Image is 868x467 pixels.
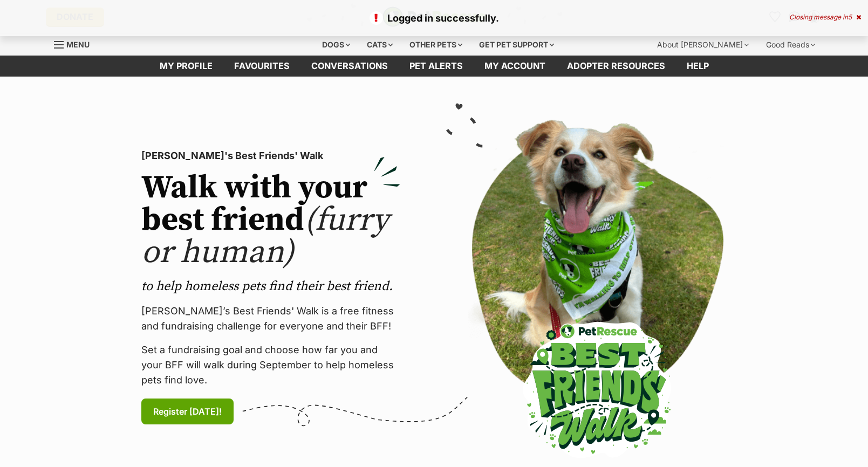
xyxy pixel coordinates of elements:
a: Help [676,56,720,77]
p: [PERSON_NAME]'s Best Friends' Walk [141,148,400,163]
a: Adopter resources [556,56,676,77]
div: About [PERSON_NAME] [650,34,756,56]
p: to help homeless pets find their best friend. [141,278,400,295]
span: Register [DATE]! [153,405,222,418]
a: conversations [300,56,399,77]
div: Cats [359,34,400,56]
p: [PERSON_NAME]’s Best Friends' Walk is a free fitness and fundraising challenge for everyone and t... [141,304,400,334]
div: Good Reads [758,34,823,56]
h2: Walk with your best friend [141,172,400,269]
div: Other pets [402,34,470,56]
a: Favourites [223,56,300,77]
div: Dogs [315,34,358,56]
div: Get pet support [471,34,562,56]
a: My profile [149,56,223,77]
a: Pet alerts [399,56,474,77]
p: Set a fundraising goal and choose how far you and your BFF will walk during September to help hom... [141,342,400,388]
a: Register [DATE]! [141,399,234,424]
span: (furry or human) [141,200,389,273]
a: Menu [54,34,97,53]
a: My account [474,56,556,77]
span: Menu [66,40,90,49]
